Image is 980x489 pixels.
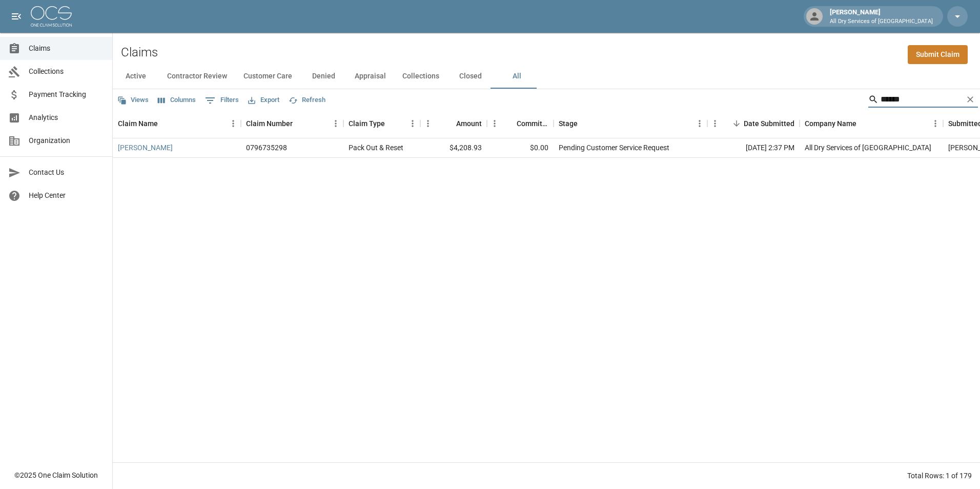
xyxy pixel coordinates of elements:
[29,190,104,201] span: Help Center
[805,142,931,153] div: All Dry Services of Atlanta
[29,112,104,123] span: Analytics
[692,116,707,131] button: Menu
[328,116,343,131] button: Menu
[559,109,578,138] div: Stage
[800,109,943,138] div: Company Name
[118,109,158,138] div: Claim Name
[744,109,794,138] div: Date Submitted
[707,109,800,138] div: Date Submitted
[729,116,744,131] button: Sort
[394,64,447,89] button: Collections
[487,138,554,158] div: $0.00
[115,92,151,108] button: Views
[226,116,241,131] button: Menu
[29,135,104,146] span: Organization
[246,142,287,153] div: 0796735298
[349,109,385,138] div: Claim Type
[494,64,540,89] button: All
[155,92,198,108] button: Select columns
[963,92,978,107] button: Clear
[707,116,723,131] button: Menu
[159,64,235,89] button: Contractor Review
[31,6,72,27] img: ocs-logo-white-transparent.png
[385,116,399,131] button: Sort
[346,64,394,89] button: Appraisal
[158,116,172,131] button: Sort
[343,109,420,138] div: Claim Type
[405,116,420,131] button: Menu
[121,45,158,60] h2: Claims
[420,109,487,138] div: Amount
[202,92,241,109] button: Show filters
[907,471,972,481] div: Total Rows: 1 of 179
[113,64,159,89] button: Active
[113,109,241,138] div: Claim Name
[517,109,548,138] div: Committed Amount
[29,89,104,100] span: Payment Tracking
[578,116,592,131] button: Sort
[14,470,98,480] div: © 2025 One Claim Solution
[908,45,968,64] a: Submit Claim
[487,109,554,138] div: Committed Amount
[286,92,328,108] button: Refresh
[300,64,346,89] button: Denied
[456,109,482,138] div: Amount
[246,92,282,108] button: Export
[241,109,343,138] div: Claim Number
[868,91,978,110] div: Search
[113,64,980,89] div: dynamic tabs
[246,109,293,138] div: Claim Number
[420,138,487,158] div: $4,208.93
[805,109,856,138] div: Company Name
[29,43,104,54] span: Claims
[830,17,933,26] p: All Dry Services of [GEOGRAPHIC_DATA]
[928,116,943,131] button: Menu
[502,116,517,131] button: Sort
[118,142,173,153] a: [PERSON_NAME]
[420,116,436,131] button: Menu
[6,6,27,27] button: open drawer
[293,116,307,131] button: Sort
[29,167,104,178] span: Contact Us
[235,64,300,89] button: Customer Care
[349,142,403,153] div: Pack Out & Reset
[856,116,871,131] button: Sort
[447,64,494,89] button: Closed
[554,109,707,138] div: Stage
[707,138,800,158] div: [DATE] 2:37 PM
[442,116,456,131] button: Sort
[487,116,502,131] button: Menu
[826,7,937,26] div: [PERSON_NAME]
[559,142,669,153] div: Pending Customer Service Request
[29,66,104,77] span: Collections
